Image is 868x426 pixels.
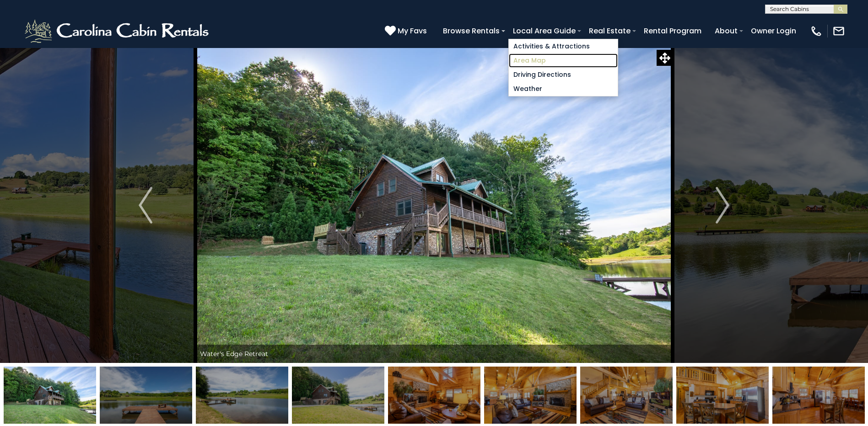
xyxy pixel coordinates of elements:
[673,48,772,363] button: Next
[772,367,865,424] img: 164145611
[710,23,742,39] a: About
[716,187,729,224] img: arrow
[509,53,618,68] a: Area Map
[508,23,580,39] a: Local Area Guide
[584,23,635,39] a: Real Estate
[676,367,769,424] img: 164145612
[96,48,195,363] button: Previous
[438,23,504,39] a: Browse Rentals
[100,367,192,424] img: 163276735
[832,25,845,37] img: mail-regular-white.png
[509,39,618,53] a: Activities & Attractions
[292,367,384,424] img: 163276736
[23,17,213,45] img: White-1-2.png
[639,23,706,39] a: Rental Program
[196,367,288,424] img: 163276731
[509,68,618,82] a: Driving Directions
[398,25,427,37] span: My Favs
[746,23,801,39] a: Owner Login
[388,367,480,424] img: 164145609
[509,82,618,96] a: Weather
[195,345,673,363] div: Water's Edge Retreat
[810,25,823,37] img: phone-regular-white.png
[4,367,96,424] img: 163276732
[484,367,577,424] img: 164145624
[580,367,673,424] img: 164145610
[139,187,152,224] img: arrow
[385,25,429,37] a: My Favs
